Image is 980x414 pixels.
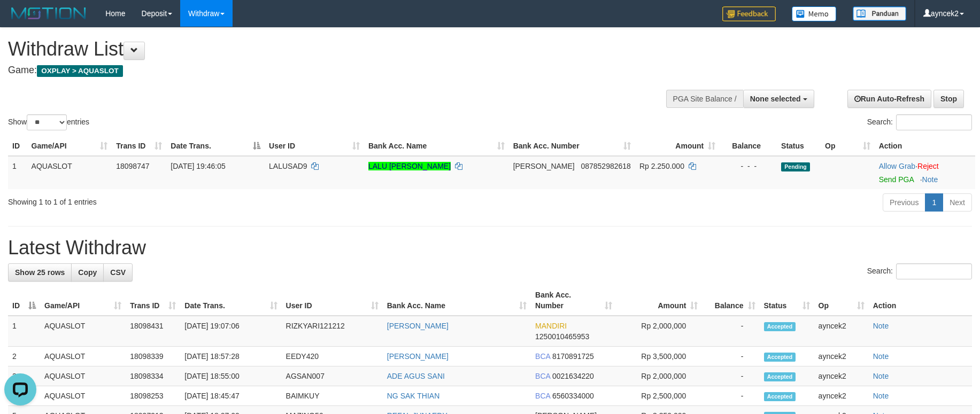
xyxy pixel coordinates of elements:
[552,392,594,400] span: Copy 6560334000 to clipboard
[552,352,594,361] span: Copy 8170891725 to clipboard
[71,263,104,282] a: Copy
[282,386,383,406] td: BAIMKUY
[764,353,796,362] span: Accepted
[8,5,89,21] img: MOTION_logo.png
[282,347,383,366] td: EEDY420
[387,352,449,361] a: [PERSON_NAME]
[702,366,759,386] td: -
[581,162,630,170] span: Copy 087852982618 to clipboard
[764,392,796,401] span: Accepted
[639,162,684,170] span: Rp 2.250.000
[847,90,931,108] a: Run Auto-Refresh
[15,268,65,277] span: Show 25 rows
[509,136,635,156] th: Bank Acc. Number: activate to sort column ascending
[166,136,265,156] th: Date Trans.: activate to sort column descending
[535,392,550,400] span: BCA
[879,175,914,184] a: Send PGA
[922,175,938,184] a: Note
[873,322,889,330] a: Note
[943,193,972,212] a: Next
[616,316,702,347] td: Rp 2,000,000
[387,372,445,380] a: ADE AGUS SANI
[110,268,126,277] span: CSV
[867,114,972,130] label: Search:
[535,332,589,341] span: Copy 1250010465953 to clipboard
[265,136,364,156] th: User ID: activate to sort column ascending
[112,136,166,156] th: Trans ID: activate to sort column ascending
[78,268,97,277] span: Copy
[103,263,133,282] a: CSV
[8,366,40,386] td: 3
[282,285,383,316] th: User ID: activate to sort column ascending
[616,366,702,386] td: Rp 2,000,000
[814,347,869,366] td: ayncek2
[180,347,281,366] td: [DATE] 18:57:28
[764,372,796,381] span: Accepted
[40,316,126,347] td: AQUASLOT
[4,4,36,36] button: Open LiveChat chat widget
[750,95,801,103] span: None selected
[8,38,643,60] h1: Withdraw List
[879,162,917,170] span: ·
[896,114,972,130] input: Search:
[720,136,777,156] th: Balance
[126,366,180,386] td: 18098334
[781,162,810,171] span: Pending
[777,136,821,156] th: Status
[722,6,776,21] img: Feedback.jpg
[867,263,972,279] label: Search:
[702,386,759,406] td: -
[116,162,149,170] span: 18098747
[760,285,814,316] th: Status: activate to sort column ascending
[869,285,972,316] th: Action
[383,285,531,316] th: Bank Acc. Name: activate to sort column ascending
[896,263,972,279] input: Search:
[8,156,27,189] td: 1
[368,162,451,170] a: LALU [PERSON_NAME]
[8,114,89,130] label: Show entries
[635,136,720,156] th: Amount: activate to sort column ascending
[40,386,126,406] td: AQUASLOT
[27,136,112,156] th: Game/API: activate to sort column ascending
[8,316,40,347] td: 1
[873,352,889,361] a: Note
[702,316,759,347] td: -
[8,347,40,366] td: 2
[282,316,383,347] td: RIZKYARI121212
[8,285,40,316] th: ID: activate to sort column descending
[814,285,869,316] th: Op: activate to sort column ascending
[702,285,759,316] th: Balance: activate to sort column ascending
[180,285,281,316] th: Date Trans.: activate to sort column ascending
[513,162,575,170] span: [PERSON_NAME]
[821,136,875,156] th: Op: activate to sort column ascending
[792,6,837,21] img: Button%20Memo.svg
[853,6,906,21] img: panduan.png
[743,90,814,108] button: None selected
[535,322,567,330] span: MANDIRI
[8,65,643,76] h4: Game:
[8,263,72,282] a: Show 25 rows
[814,316,869,347] td: ayncek2
[171,162,225,170] span: [DATE] 19:46:05
[180,366,281,386] td: [DATE] 18:55:00
[616,347,702,366] td: Rp 3,500,000
[387,322,449,330] a: [PERSON_NAME]
[8,192,400,207] div: Showing 1 to 1 of 1 entries
[875,156,975,189] td: ·
[814,366,869,386] td: ayncek2
[883,193,925,212] a: Previous
[666,90,743,108] div: PGA Site Balance /
[879,162,915,170] a: Allow Grab
[552,372,594,380] span: Copy 0021634220 to clipboard
[925,193,943,212] a: 1
[27,114,67,130] select: Showentries
[531,285,616,316] th: Bank Acc. Number: activate to sort column ascending
[535,352,550,361] span: BCA
[873,372,889,380] a: Note
[702,347,759,366] td: -
[875,136,975,156] th: Action
[933,90,964,108] a: Stop
[40,366,126,386] td: AQUASLOT
[387,392,440,400] a: NG SAK THIAN
[764,322,796,331] span: Accepted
